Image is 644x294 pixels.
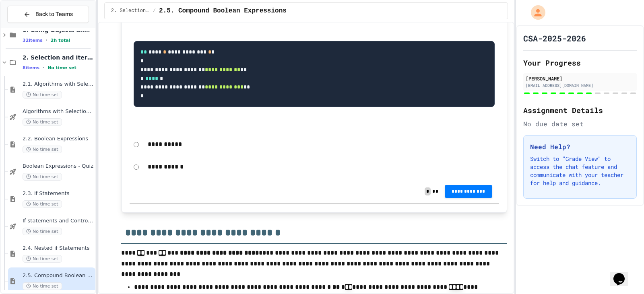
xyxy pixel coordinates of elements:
span: No time set [23,200,62,208]
span: 2.5. Compound Boolean Expressions [23,272,94,279]
h1: CSA-2025-2026 [523,33,586,44]
div: My Account [522,3,547,22]
div: [PERSON_NAME] [526,75,634,82]
button: Back to Teams [7,6,89,23]
span: • [46,37,47,43]
span: 2.1. Algorithms with Selection and Repetition [23,81,94,88]
span: 2.2. Boolean Expressions [23,136,94,142]
span: 2h total [51,38,70,43]
span: 2. Selection and Iteration [111,8,150,14]
span: Algorithms with Selection and Repetition - Topic 2.1 [23,108,94,115]
h3: Need Help? [530,142,630,152]
span: No time set [23,173,62,181]
span: No time set [23,255,62,263]
span: 2.4. Nested if Statements [23,245,94,252]
iframe: chat widget [610,262,636,286]
span: Boolean Expressions - Quiz [23,163,94,170]
span: 2.3. if Statements [23,190,94,197]
h2: Assignment Details [523,105,637,116]
h2: Your Progress [523,57,637,68]
span: 32 items [23,38,43,43]
span: 2. Selection and Iteration [23,54,94,61]
span: No time set [23,282,62,290]
span: / [153,8,156,14]
span: No time set [23,228,62,235]
span: No time set [23,146,62,153]
div: [EMAIL_ADDRESS][DOMAIN_NAME] [526,82,634,88]
span: 8 items [23,65,39,70]
span: 2.5. Compound Boolean Expressions [159,6,287,16]
span: • [43,64,44,71]
span: No time set [47,65,76,70]
span: No time set [23,118,62,126]
span: If statements and Control Flow - Quiz [23,218,94,224]
span: No time set [23,91,62,99]
span: Back to Teams [35,10,73,19]
div: No due date set [523,119,637,129]
p: Switch to "Grade View" to access the chat feature and communicate with your teacher for help and ... [530,155,630,187]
